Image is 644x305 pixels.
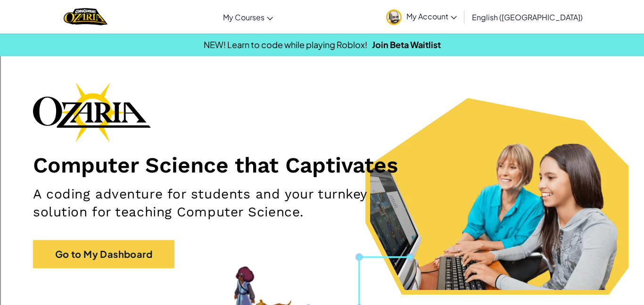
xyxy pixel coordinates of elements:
h2: A coding adventure for students and your turnkey solution for teaching Computer Science. [33,185,420,221]
a: My Courses [218,4,278,30]
img: avatar [386,9,402,25]
span: English ([GEOGRAPHIC_DATA]) [472,12,583,22]
h1: Computer Science that Captivates [33,152,611,178]
a: Ozaria by CodeCombat logo [64,7,107,26]
span: My Account [406,11,457,21]
a: English ([GEOGRAPHIC_DATA]) [467,4,587,30]
img: Ozaria branding logo [33,82,151,142]
span: NEW! Learn to code while playing Roblox! [204,39,367,50]
a: Join Beta Waitlist [372,39,441,50]
a: Go to My Dashboard [33,240,174,268]
span: My Courses [223,12,264,22]
img: Home [64,7,107,26]
a: My Account [381,2,462,32]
